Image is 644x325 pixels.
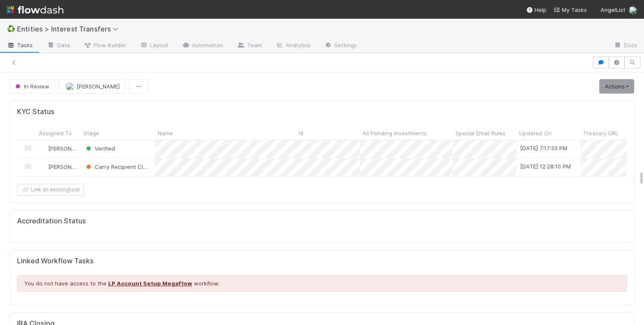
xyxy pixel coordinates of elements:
span: Special Email Rules [455,129,506,137]
div: [DATE] 12:28:10 PM [520,162,571,171]
h5: Accreditation Status [17,217,86,225]
h5: Linked Workflow Tasks [17,257,627,265]
a: LP Account Setup MegaFlow [108,280,192,287]
span: [PERSON_NAME] [77,83,120,90]
h5: KYC Status [17,108,55,116]
div: [PERSON_NAME] [40,144,77,153]
button: In Review [10,79,55,94]
span: AngelList [601,6,625,13]
span: In Review [14,83,49,90]
div: Verified [84,144,115,153]
div: Help [526,6,546,14]
span: ♻️ [7,25,15,32]
a: Automation [175,39,230,53]
a: Actions [599,79,634,94]
a: Analytics [269,39,317,53]
div: Carry Recipient Cleanup Queue [84,162,151,171]
span: My Tasks [553,6,587,13]
span: All Pending Investments [362,129,427,137]
a: My Tasks [553,6,587,14]
img: avatar_73a733c5-ce41-4a22-8c93-0dca612da21e.png [40,163,47,170]
a: Team [230,39,269,53]
span: [PERSON_NAME] [48,163,91,170]
span: Verified [84,145,115,152]
span: Flow Builder [83,41,126,49]
img: logo-inverted-e16ddd16eac7371096b0.svg [7,3,63,17]
a: Flow Builder [77,39,133,53]
span: Name [158,129,173,137]
img: avatar_abca0ba5-4208-44dd-8897-90682736f166.png [66,82,74,91]
img: avatar_abca0ba5-4208-44dd-8897-90682736f166.png [629,6,637,14]
span: Entities > Interest Transfers [17,25,123,33]
a: Settings [317,39,364,53]
img: avatar_ec94f6e9-05c5-4d36-a6c8-d0cea77c3c29.png [40,145,47,152]
a: Docs [607,39,644,53]
div: [PERSON_NAME] [40,162,77,171]
span: Updated On [519,129,552,137]
span: Id [299,129,303,137]
div: You do not have access to the workflow. [17,275,627,291]
a: Layout [133,39,175,53]
span: Carry Recipient Cleanup Queue [84,163,178,170]
span: [PERSON_NAME] [48,145,91,152]
span: Assigned To [39,129,72,137]
span: Tasks [7,41,33,49]
span: Stage [83,129,99,137]
a: Data [40,39,77,53]
div: [DATE] 7:17:33 PM [520,144,567,152]
span: Treasury URL [583,129,618,137]
button: [PERSON_NAME] [58,79,125,94]
button: Link an existingtask [17,184,84,196]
